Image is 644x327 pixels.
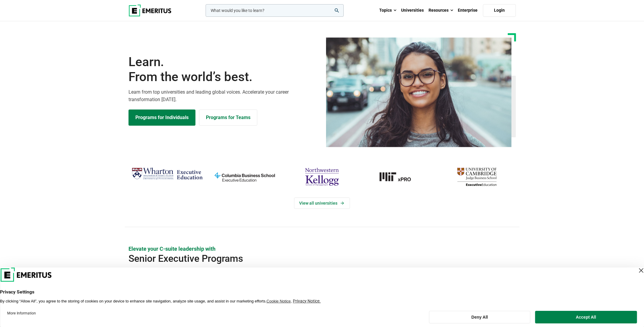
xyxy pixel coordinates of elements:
a: MIT-xPRO [364,165,435,188]
h1: Learn. [129,54,319,85]
img: Learn from the world's best [326,37,512,147]
h2: Senior Executive Programs [129,253,477,264]
span: From the world’s best. [129,69,319,84]
img: MIT xPRO [364,165,435,188]
input: woocommerce-product-search-field-0 [206,4,344,17]
p: Learn from top universities and leading global voices. Accelerate your career transformation [DATE]. [129,88,319,104]
img: northwestern-kellogg [286,165,358,188]
img: Wharton Executive Education [131,165,203,183]
a: Explore Programs [129,109,195,126]
a: Login [483,4,516,17]
a: View Universities [294,197,350,209]
img: cambridge-judge-business-school [441,165,513,188]
p: Elevate your C-suite leadership with [129,245,516,253]
img: columbia-business-school [209,165,280,188]
a: Explore for Business [199,109,257,126]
